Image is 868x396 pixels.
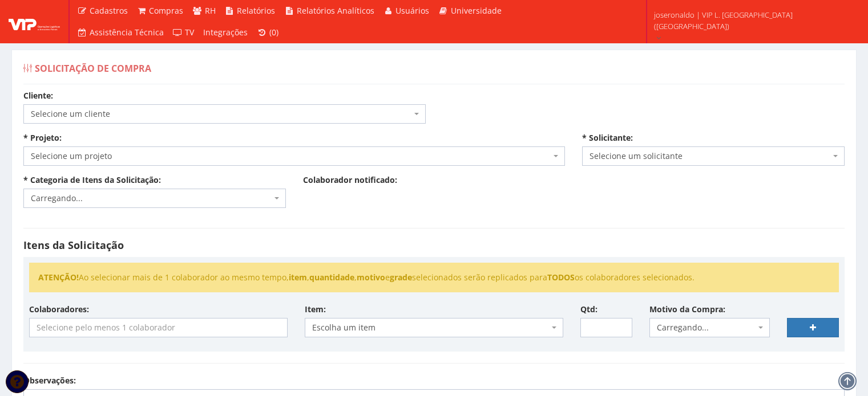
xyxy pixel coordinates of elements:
a: Integrações [199,22,252,43]
span: Carregando... [649,318,770,337]
label: Colaboradores: [29,304,89,315]
span: Carregando... [657,322,756,333]
label: * Categoria de Itens da Solicitação: [23,174,161,186]
strong: Itens da Solicitação [23,238,124,252]
span: Cadastros [90,5,128,16]
label: Cliente: [23,90,53,101]
strong: item [289,272,307,283]
span: joseronaldo | VIP L. [GEOGRAPHIC_DATA] ([GEOGRAPHIC_DATA]) [654,9,853,32]
span: Solicitação de Compra [35,62,151,75]
strong: motivo [357,272,385,283]
span: Relatórios Analíticos [297,5,374,16]
label: Colaborador notificado: [303,174,397,186]
span: Escolha um item [305,318,563,337]
span: Integrações [203,27,248,38]
a: TV [168,22,199,43]
span: Compras [149,5,183,16]
span: Selecione um projeto [23,146,565,166]
span: RH [205,5,216,16]
span: Assistência Técnica [90,27,164,38]
strong: TODOS [547,272,575,283]
strong: quantidade [309,272,354,283]
span: TV [185,27,194,38]
label: Motivo da Compra: [649,304,725,315]
span: Usuários [395,5,429,16]
label: Observações: [23,375,76,386]
span: Relatórios [237,5,275,16]
span: (0) [269,27,278,38]
a: (0) [252,22,283,43]
span: Selecione um solicitante [590,150,830,162]
span: Carregando... [23,189,286,208]
label: Item: [305,304,326,315]
label: Qtd: [580,304,597,315]
img: logo [9,13,60,30]
span: Universidade [451,5,502,16]
span: Selecione um cliente [31,108,411,120]
strong: ATENÇÃO! [38,272,79,283]
span: Selecione um cliente [23,104,426,124]
span: Selecione um solicitante [582,146,845,166]
span: Escolha um item [312,322,549,333]
strong: grade [390,272,412,283]
span: Selecione um projeto [31,150,551,162]
label: * Projeto: [23,132,62,144]
span: Carregando... [31,193,272,204]
label: * Solicitante: [582,132,633,144]
li: Ao selecionar mais de 1 colaborador ao mesmo tempo, , , e selecionados serão replicados para os c... [38,272,830,283]
a: Assistência Técnica [72,22,168,43]
input: Selecione pelo menos 1 colaborador [30,319,287,337]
